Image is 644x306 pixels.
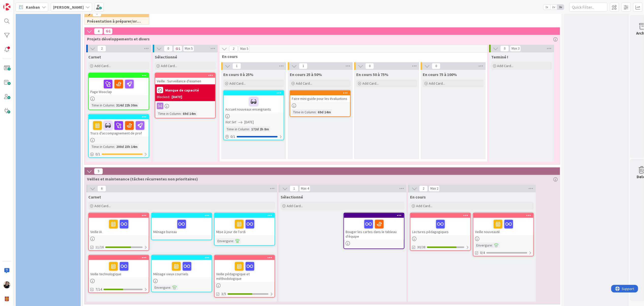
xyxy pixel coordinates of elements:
[230,134,235,139] span: 0 / 1
[432,63,440,69] span: 0
[89,115,149,136] div: Trucs d'accompagnement de prof
[89,119,149,136] div: Trucs d'accompagnement de prof
[419,186,428,192] span: 2
[161,64,177,68] span: Add Card...
[492,242,493,248] span: :
[152,260,212,277] div: Ménage vieux courriels
[301,187,309,190] div: Max 4
[3,296,10,303] img: avatar
[152,255,212,277] div: Ménage vieux courriels
[90,102,114,108] div: Time in Column
[500,45,509,52] span: 0
[480,250,485,255] span: 0/4
[3,281,10,288] img: MB
[88,194,101,200] span: Carnet
[221,291,226,297] span: 3/5
[87,19,143,24] span: Présentation à préparer/organisation/événement
[417,244,426,250] span: 30/38
[290,72,322,77] span: En cours 25 à 50%
[430,187,438,190] div: Max 2
[429,81,445,86] span: Add Card...
[557,5,564,10] span: 3x
[11,1,23,7] span: Support
[233,238,234,244] span: :
[181,111,197,116] div: 69d 14m
[89,255,149,277] div: Veille technologique
[316,109,332,115] div: 69d 14m
[172,94,182,100] div: [DATE]
[344,213,404,240] div: Bouger les cartes dans le tableau d'équipe
[89,73,149,95] div: Page Wooclap
[53,5,84,10] b: [PERSON_NAME]
[416,204,432,208] span: Add Card...
[95,244,104,250] span: 11/16
[152,213,212,235] div: Ménage bureau
[115,102,139,108] div: 314d 22h 30m
[114,102,115,108] span: :
[250,126,270,132] div: 172d 2h 8m
[224,91,284,113] div: Accueil nouveaux enseignants
[497,64,514,68] span: Add Card...
[153,285,170,290] div: Envergure
[97,45,106,52] span: 2
[216,238,233,244] div: Envergure
[164,45,173,52] span: 0
[229,81,246,86] span: Add Card...
[115,144,139,149] div: 200d 23h 14m
[296,81,312,86] span: Add Card...
[281,194,303,200] span: Sélectionné
[491,54,509,59] span: Terminé !
[423,72,457,77] span: En cours 75 à 100%
[174,45,182,52] span: 1
[475,242,492,248] div: Envergure
[94,64,111,68] span: Add Card...
[157,94,170,100] div: Blocked:
[155,78,215,84] div: Veille : Surveillance d'examen
[155,73,215,84] div: Veille : Surveillance d'examen
[249,126,250,132] span: :
[87,176,554,181] span: Veilles et maintenance (tâches récurrentes non prioritaires)
[215,260,275,282] div: Veille pédagogique et méthodologique
[170,285,171,290] span: :
[290,91,350,102] div: Faire mini-guide pour les évaluations
[356,72,388,77] span: En cours 50 à 75%
[569,3,607,12] input: Quick Filter...
[224,133,284,140] div: 0/1
[95,151,100,157] span: 0 / 1
[185,47,193,50] div: Max 5
[224,95,284,113] div: Accueil nouveaux enseignants
[152,218,212,235] div: Ménage bureau
[344,218,404,240] div: Bouger les cartes dans le tableau d'équipe
[155,54,177,59] span: Sélectionné
[223,72,253,77] span: En cours 0 à 25%
[290,95,350,102] div: Faire mini-guide pour les évaluations
[225,126,249,132] div: Time in Column
[104,28,112,34] span: 1
[544,5,550,10] span: 1x
[3,3,10,10] img: Visit kanbanzone.com
[290,186,298,192] span: 1
[181,111,181,116] span: :
[292,109,316,115] div: Time in Column
[473,218,533,235] div: Veille nouveauté
[215,218,275,235] div: Mise à jour de l'ordi
[362,81,379,86] span: Add Card...
[89,151,149,157] div: 0/1
[90,144,114,149] div: Time in Column
[240,48,248,50] div: Max 5
[94,204,111,208] span: Add Card...
[114,144,115,149] span: :
[88,54,101,59] span: Carnet
[232,63,241,69] span: 1
[411,218,470,235] div: Lectures pédagogiques
[89,78,149,95] div: Page Wooclap
[550,5,557,10] span: 2x
[299,63,308,69] span: 1
[229,46,238,52] span: 2
[26,4,40,10] span: Kanban
[87,36,554,41] span: Projets développements et divers
[95,287,102,292] span: 7/14
[411,213,470,235] div: Lectures pédagogiques
[157,111,181,116] div: Time in Column
[165,88,199,92] b: Manque de capacité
